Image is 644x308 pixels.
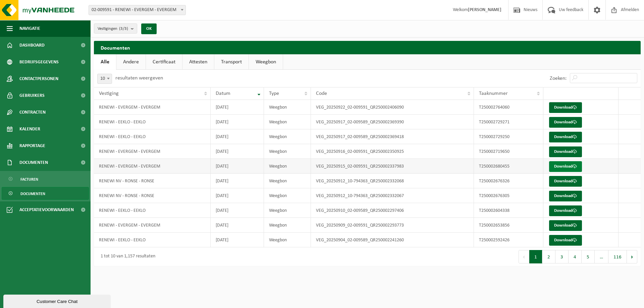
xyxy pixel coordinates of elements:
td: [DATE] [211,218,264,233]
td: RENEWI NV - RONSE - RONSE [94,188,211,203]
td: T250002653856 [474,218,543,233]
td: RENEWI - EEKLO - EEKLO [94,233,211,247]
span: Documenten [19,154,48,171]
span: Taaknummer [479,91,508,96]
a: Download [549,117,582,128]
td: VEG_20250915_02-009591_QR250002337983 [311,159,474,174]
td: VEG_20250917_02-009589_QR250002369390 [311,115,474,129]
span: Acceptatievoorwaarden [19,201,74,218]
td: [DATE] [211,144,264,159]
td: T250002729250 [474,129,543,144]
span: Bedrijfsgegevens [19,54,59,70]
td: RENEWI - EEKLO - EEKLO [94,203,211,218]
span: Dashboard [19,37,45,54]
button: 4 [569,250,582,263]
a: Download [549,102,582,113]
span: Rapportage [19,137,45,154]
td: VEG_20250916_02-009591_QR250002350925 [311,144,474,159]
td: RENEWI NV - RONSE - RONSE [94,174,211,188]
td: [DATE] [211,203,264,218]
a: Download [549,132,582,142]
div: 1 tot 10 van 1,157 resultaten [97,251,155,263]
a: Andere [116,54,146,70]
button: 5 [582,250,595,263]
button: 3 [555,250,569,263]
a: Download [549,220,582,231]
td: Weegbon [264,100,311,115]
td: RENEWI - EVERGEM - EVERGEM [94,144,211,159]
button: 116 [608,250,627,263]
span: 10 [98,74,112,83]
a: Facturen [2,173,89,185]
td: [DATE] [211,188,264,203]
a: Documenten [2,187,89,200]
span: Contactpersonen [19,70,58,87]
td: VEG_20250904_02-009589_QR250002241260 [311,233,474,247]
td: Weegbon [264,174,311,188]
td: RENEWI - EVERGEM - EVERGEM [94,218,211,233]
td: RENEWI - EEKLO - EEKLO [94,129,211,144]
td: T250002719650 [474,144,543,159]
td: T250002676305 [474,188,543,203]
a: Download [549,235,582,246]
td: Weegbon [264,115,311,129]
a: Download [549,161,582,172]
button: Previous [519,250,529,263]
td: VEG_20250910_02-009589_QR250002297406 [311,203,474,218]
a: Download [549,146,582,157]
span: Documenten [20,187,45,200]
td: VEG_20250912_10-794363_QR250002332068 [311,174,474,188]
td: [DATE] [211,129,264,144]
td: VEG_20250922_02-009591_QR250002406090 [311,100,474,115]
button: 1 [529,250,542,263]
span: Navigatie [19,20,40,37]
label: Zoeken: [550,76,567,81]
button: OK [141,23,157,34]
strong: [PERSON_NAME] [468,7,501,12]
td: Weegbon [264,203,311,218]
button: 2 [542,250,555,263]
td: VEG_20250912_10-794363_QR250002332067 [311,188,474,203]
td: T250002680455 [474,159,543,174]
a: Download [549,205,582,216]
span: Kalender [19,121,40,137]
button: Next [627,250,637,263]
td: RENEWI - EEKLO - EEKLO [94,115,211,129]
td: Weegbon [264,188,311,203]
td: T250002764060 [474,100,543,115]
span: 02-009591 - RENEWI - EVERGEM - EVERGEM [89,5,185,15]
h2: Documenten [94,41,641,54]
a: Download [549,176,582,187]
td: Weegbon [264,233,311,247]
td: T250002604338 [474,203,543,218]
span: … [595,250,608,263]
a: Certificaat [146,54,182,70]
td: [DATE] [211,159,264,174]
span: Facturen [20,173,38,186]
td: Weegbon [264,159,311,174]
button: Vestigingen(3/3) [94,23,137,34]
span: Vestigingen [98,24,128,34]
span: Type [269,91,279,96]
span: Contracten [19,104,46,121]
td: [DATE] [211,233,264,247]
iframe: chat widget [3,293,112,308]
count: (3/3) [119,26,128,31]
a: Alle [94,54,116,70]
td: VEG_20250917_02-009589_QR250002369418 [311,129,474,144]
a: Download [549,191,582,201]
td: [DATE] [211,115,264,129]
td: Weegbon [264,218,311,233]
td: RENEWI - EVERGEM - EVERGEM [94,100,211,115]
span: 02-009591 - RENEWI - EVERGEM - EVERGEM [89,5,186,15]
td: RENEWI - EVERGEM - EVERGEM [94,159,211,174]
a: Attesten [182,54,214,70]
span: Gebruikers [19,87,45,104]
td: [DATE] [211,174,264,188]
td: Weegbon [264,129,311,144]
a: Weegbon [249,54,283,70]
td: T250002729271 [474,115,543,129]
td: T250002676326 [474,174,543,188]
td: Weegbon [264,144,311,159]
